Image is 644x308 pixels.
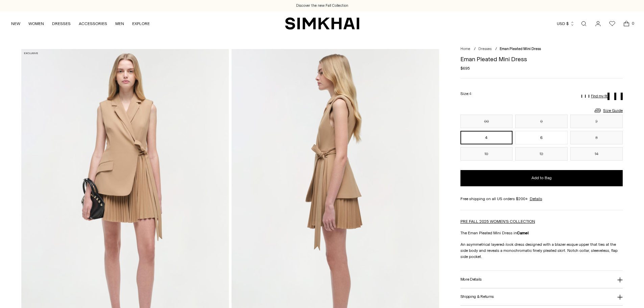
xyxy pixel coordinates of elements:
[460,91,471,97] label: Size:
[557,16,575,31] button: USD $
[28,16,44,31] a: WOMEN
[460,46,623,52] nav: breadcrumbs
[495,46,497,52] div: /
[530,196,542,202] a: Details
[460,65,470,71] span: $695
[460,294,494,299] h3: Shipping & Returns
[460,56,623,62] h1: Eman Pleated Mini Dress
[460,241,623,260] p: An asymmetrical layered-look dress designed with a blazer-esque upper that ties at the side body ...
[460,115,513,128] button: 00
[460,47,470,51] a: Home
[594,106,623,115] a: Size Guide
[515,115,568,128] button: 0
[460,277,482,282] h3: More Details
[460,288,623,306] button: Shipping & Returns
[460,147,513,161] button: 10
[11,16,20,31] a: NEW
[570,115,623,128] button: 2
[500,47,541,51] span: Eman Pleated Mini Dress
[460,230,623,236] p: The Eman Pleated Mini Dress in
[285,17,359,30] a: SIMKHAI
[478,47,492,51] a: Dresses
[460,170,623,186] button: Add to Bag
[52,16,71,31] a: DRESSES
[460,271,623,288] button: More Details
[605,17,619,30] a: Wishlist
[132,16,150,31] a: EXPLORE
[296,3,348,8] a: Discover the new Fall Collection
[591,17,605,30] a: Go to the account page
[474,46,476,52] div: /
[577,17,591,30] a: Open search modal
[460,196,623,202] div: Free shipping on all US orders $200+
[531,175,552,181] span: Add to Bag
[515,131,568,144] button: 6
[469,92,471,96] span: 4
[630,20,636,26] span: 0
[570,131,623,144] button: 8
[570,147,623,161] button: 14
[517,231,529,235] strong: Camel
[79,16,107,31] a: ACCESSORIES
[620,17,633,30] a: Open cart modal
[460,131,513,144] button: 4
[460,219,535,224] a: PRE FALL 2025 WOMEN'S COLLECTION
[515,147,568,161] button: 12
[115,16,124,31] a: MEN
